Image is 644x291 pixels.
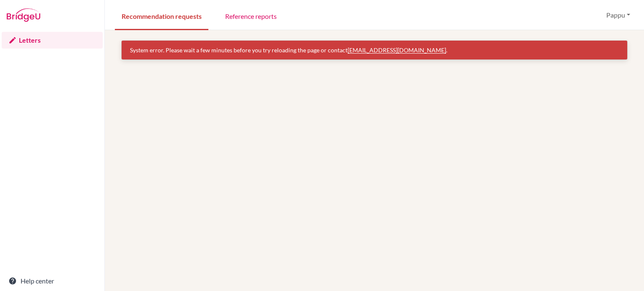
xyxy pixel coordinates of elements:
a: Recommendation requests [115,1,208,30]
a: [EMAIL_ADDRESS][DOMAIN_NAME] [348,46,446,54]
a: Reference reports [218,1,283,30]
a: Letters [2,32,103,49]
a: Help center [2,273,103,289]
div: System error. Please wait a few minutes before you try reloading the page or contact . [130,46,619,54]
img: Bridge-U [7,8,40,22]
button: Pappu [602,7,634,23]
